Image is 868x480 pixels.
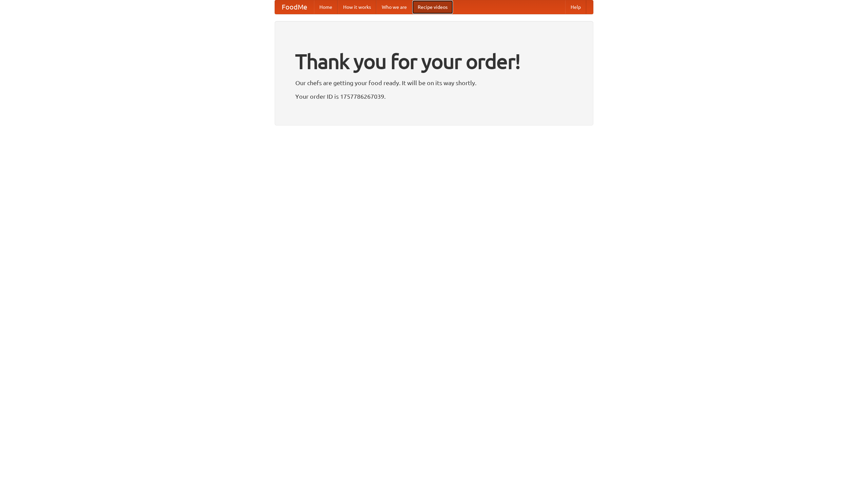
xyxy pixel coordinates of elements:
h1: Thank you for your order! [295,45,573,78]
a: Help [565,0,586,14]
a: Recipe videos [412,0,453,14]
p: Your order ID is 1757786267039. [295,91,573,101]
p: Our chefs are getting your food ready. It will be on its way shortly. [295,78,573,88]
a: FoodMe [275,0,314,14]
a: Who we are [376,0,412,14]
a: Home [314,0,338,14]
a: How it works [338,0,376,14]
